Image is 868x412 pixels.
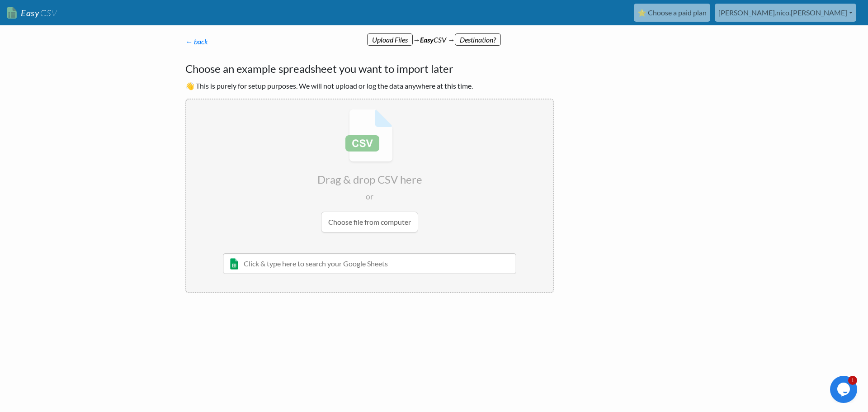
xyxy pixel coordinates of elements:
[715,4,856,22] a: [PERSON_NAME].nico.[PERSON_NAME]
[185,37,208,46] a: ← back
[223,253,516,274] input: Click & type here to search your Google Sheets
[7,4,57,22] a: EasyCSV
[176,25,692,45] div: → CSV →
[185,81,554,91] p: 👋 This is purely for setup purposes. We will not upload or log the data anywhere at this time.
[185,61,554,77] h4: Choose an example spreadsheet you want to import later
[634,4,710,22] a: ⭐ Choose a paid plan
[39,7,57,19] span: CSV
[830,376,859,403] iframe: chat widget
